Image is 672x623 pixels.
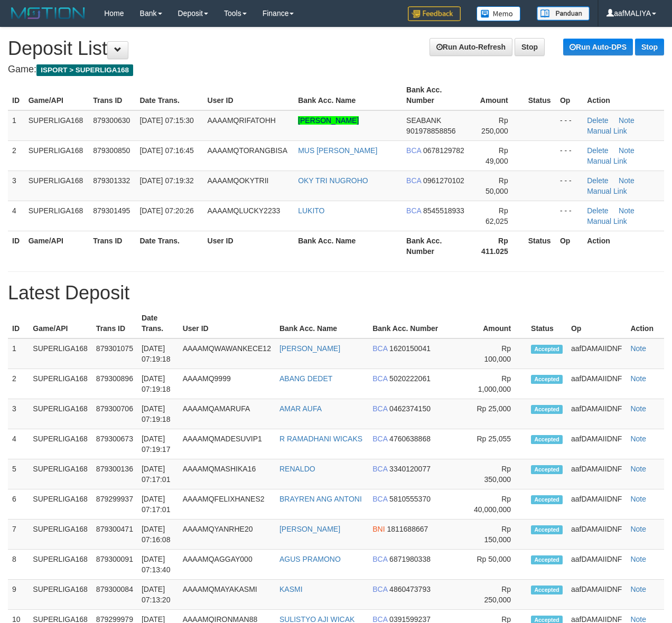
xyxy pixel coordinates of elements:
th: Action [626,308,664,338]
a: Delete [587,206,608,215]
span: 5810555370 [389,495,431,503]
a: Delete [587,176,608,185]
td: 1 [8,338,29,369]
td: 879300706 [92,399,137,429]
td: [DATE] 07:13:20 [137,580,179,610]
a: Note [630,435,646,443]
a: Note [630,374,646,383]
h4: Game: [8,64,664,75]
a: Run Auto-Refresh [430,38,512,56]
th: Bank Acc. Name [294,80,402,110]
td: Rp 100,000 [470,338,527,369]
th: Amount [470,80,524,110]
a: Note [619,176,634,185]
th: Bank Acc. Name [275,308,368,338]
a: ABANG DEDET [279,374,332,383]
span: Accepted [531,465,563,474]
th: User ID [179,308,275,338]
h1: Latest Deposit [8,282,664,304]
td: Rp 25,000 [470,399,527,429]
td: aafDAMAIIDNF [567,580,626,610]
td: AAAAMQMAYAKASMI [179,580,275,610]
span: 6871980338 [389,555,431,563]
span: BCA [372,465,387,473]
td: 879301075 [92,338,137,369]
td: Rp 50,000 [470,550,527,580]
span: BCA [406,176,421,185]
td: 7 [8,520,29,550]
td: 2 [8,369,29,399]
span: BCA [372,495,387,503]
td: [DATE] 07:19:18 [137,338,179,369]
th: Date Trans. [135,80,203,110]
td: SUPERLIGA168 [29,550,92,580]
a: Delete [587,146,608,155]
span: Rp 250,000 [481,116,508,135]
span: BCA [372,585,387,593]
span: [DATE] 07:16:45 [139,146,193,155]
td: aafDAMAIIDNF [567,550,626,580]
span: 3340120077 [389,465,431,473]
span: [DATE] 07:20:26 [139,206,193,215]
a: Note [630,344,646,353]
a: R RAMADHANI WICAKS [279,435,362,443]
span: BCA [372,435,387,443]
span: 5020222061 [389,374,431,383]
span: Accepted [531,405,563,414]
th: ID [8,80,24,110]
span: Accepted [531,435,563,444]
span: Accepted [531,525,563,534]
img: panduan.png [537,6,590,21]
a: Manual Link [587,217,627,225]
a: Delete [587,116,608,125]
td: - - - [556,201,583,231]
th: Trans ID [89,80,135,110]
a: [PERSON_NAME] [298,116,359,125]
td: SUPERLIGA168 [29,580,92,610]
a: BRAYREN ANG ANTONI [279,495,362,503]
span: Accepted [531,375,563,384]
td: - - - [556,140,583,171]
span: [DATE] 07:19:32 [139,176,193,185]
span: [DATE] 07:15:30 [139,116,193,125]
td: 5 [8,459,29,489]
td: [DATE] 07:16:08 [137,520,179,550]
th: Rp 411.025 [470,231,524,261]
td: aafDAMAIIDNF [567,369,626,399]
span: Accepted [531,495,563,504]
th: Op [567,308,626,338]
th: Date Trans. [135,231,203,261]
td: 879299937 [92,489,137,520]
td: SUPERLIGA168 [24,140,89,171]
td: [DATE] 07:17:01 [137,459,179,489]
a: Stop [515,38,545,56]
span: Accepted [531,345,563,354]
a: Note [630,495,646,503]
td: 8 [8,550,29,580]
a: OKY TRI NUGROHO [298,176,368,185]
a: [PERSON_NAME] [279,525,340,533]
td: AAAAMQMASHIKA16 [179,459,275,489]
span: Rp 49,000 [486,146,508,165]
a: Manual Link [587,187,627,195]
span: 8545518933 [423,206,464,215]
a: AGUS PRAMONO [279,555,341,563]
td: 4 [8,201,24,231]
th: Amount [470,308,527,338]
th: ID [8,231,24,261]
td: - - - [556,110,583,141]
td: 879300471 [92,520,137,550]
td: Rp 25,055 [470,429,527,459]
td: Rp 1,000,000 [470,369,527,399]
span: 879301332 [93,176,130,185]
a: Manual Link [587,157,627,165]
td: - - - [556,171,583,201]
span: Rp 62,025 [486,206,508,225]
th: Bank Acc. Number [402,231,470,261]
td: aafDAMAIIDNF [567,429,626,459]
td: aafDAMAIIDNF [567,459,626,489]
th: ID [8,308,29,338]
td: 879300091 [92,550,137,580]
span: 1811688667 [387,525,428,533]
td: [DATE] 07:19:18 [137,399,179,429]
